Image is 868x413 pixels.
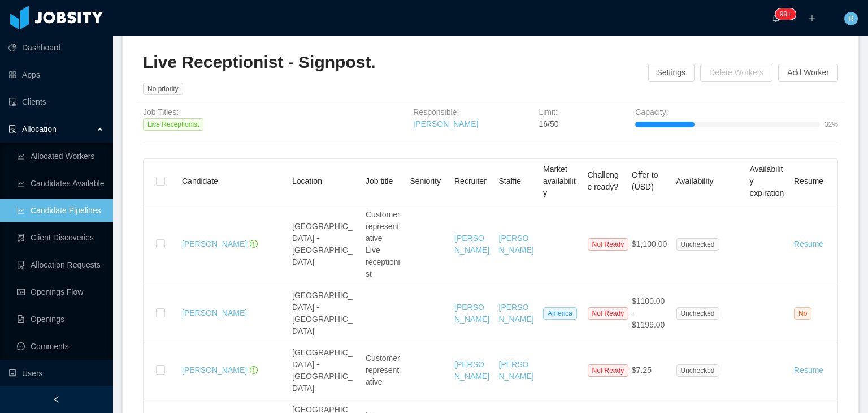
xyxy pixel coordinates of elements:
a: [PERSON_NAME] [413,119,478,128]
i: icon: bell [772,14,780,22]
span: Unchecked [676,364,719,377]
span: Customer representative [366,210,400,243]
span: 32% [824,121,838,128]
td: [GEOGRAPHIC_DATA] - [GEOGRAPHIC_DATA] [288,285,361,342]
span: Candidate [182,177,218,186]
i: icon: info-circle [250,366,258,374]
a: icon: file-textOpenings [17,308,104,330]
a: icon: line-chartCandidates Available [17,172,104,195]
i: icon: plus [808,14,816,22]
span: Job title [366,177,393,186]
a: icon: appstoreApps [8,63,104,86]
a: icon: pie-chartDashboard [8,36,104,59]
a: Resume [794,239,823,248]
span: Location [292,177,322,186]
a: [PERSON_NAME] [454,360,489,381]
a: icon: file-searchClient Discoveries [17,226,104,249]
span: America [543,307,577,320]
span: Allocation [22,124,57,134]
button: Add Worker [778,64,838,82]
a: [PERSON_NAME] [499,360,534,381]
sup: 224 [775,8,796,20]
span: Challenge ready? [588,170,619,191]
span: Unchecked [676,238,719,251]
span: Customer representative [366,354,400,386]
td: [GEOGRAPHIC_DATA] - [GEOGRAPHIC_DATA] [288,204,361,285]
a: icon: robotUsers [8,362,104,385]
a: [PERSON_NAME] [182,365,247,375]
span: Not Ready [588,364,629,377]
a: icon: idcardOpenings Flow [17,281,104,303]
span: Resume [794,177,823,186]
span: $7.25 [632,365,652,375]
span: Staffie [499,177,521,186]
button: Settings [648,64,695,82]
td: [GEOGRAPHIC_DATA] - [GEOGRAPHIC_DATA] [288,342,361,399]
a: [PERSON_NAME] [454,234,489,255]
span: Seniority [410,177,441,186]
a: [PERSON_NAME] [454,303,489,324]
a: icon: messageComments [17,335,104,358]
h2: Live Receptionist - Signpost. [143,51,648,74]
span: Limit: [539,107,557,117]
a: icon: auditClients [8,91,104,113]
a: icon: line-chartCandidate Pipelines [17,199,104,222]
span: $1,100.00 [632,239,667,248]
span: Live Receptionist [143,118,203,131]
span: Availability [676,177,714,186]
span: R [848,12,854,25]
span: Availability expiration [750,165,784,197]
span: Recruiter [454,177,487,186]
span: Responsible: [413,107,459,117]
i: icon: solution [8,125,16,133]
span: Offer to (USD) [632,170,658,191]
a: icon: file-doneAllocation Requests [17,253,104,276]
span: 16/50 [539,119,558,128]
span: $1100.00 - $1199.00 [632,296,665,329]
span: Unchecked [676,307,719,320]
span: No [794,307,811,320]
span: Not Ready [588,238,629,251]
span: Live receptionist [366,246,400,278]
i: icon: info-circle [250,240,258,248]
a: [PERSON_NAME] [182,308,247,317]
span: Job Titles: [143,107,179,117]
span: Not Ready [588,307,629,320]
span: Capacity: [635,107,668,117]
a: [PERSON_NAME] [499,234,534,255]
a: Resume [794,365,823,375]
span: Market availability [543,165,576,197]
a: [PERSON_NAME] [182,239,247,248]
a: icon: line-chartAllocated Workers [17,145,104,167]
a: [PERSON_NAME] [499,303,534,324]
span: No priority [143,83,183,95]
